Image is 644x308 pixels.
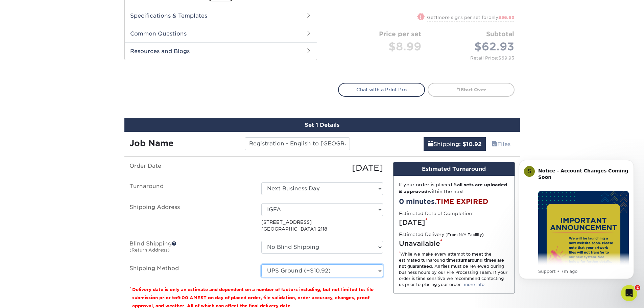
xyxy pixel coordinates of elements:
[492,141,497,147] span: files
[124,118,520,132] div: Set 1 Details
[621,285,637,301] iframe: Intercom live chat
[245,137,350,150] input: Enter a job name
[635,285,640,290] span: 2
[125,25,317,42] h2: Common Questions
[399,251,509,288] div: While we make every attempt to meet the estimated turnaround times; . All files must be reviewed ...
[2,287,57,306] iframe: Google Customer Reviews
[124,162,256,174] label: Order Date
[399,258,504,269] strong: turnaround times are not guaranteed
[393,162,515,176] div: Estimated Turnaround
[399,231,484,238] label: Estimated Delivery:
[338,83,425,96] a: Chat with a Print Pro
[509,150,644,290] iframe: Intercom notifications message
[459,141,481,147] b: : $10.92
[399,181,509,195] div: If your order is placed & within the next:
[428,141,433,147] span: shipping
[399,196,509,207] div: 0 minutes.
[464,282,484,287] a: more info
[424,137,486,151] a: Shipping: $10.92
[256,162,388,174] div: [DATE]
[124,182,256,195] label: Turnaround
[399,217,509,228] div: [DATE]
[177,295,197,300] span: 9:00 AM
[125,7,317,24] h2: Specifications & Templates
[399,238,509,248] div: Unavailable
[124,241,256,256] label: Blind Shipping
[124,264,256,277] label: Shipping Method
[261,219,383,233] p: [STREET_ADDRESS] [GEOGRAPHIC_DATA]-2118
[487,137,515,151] a: Files
[125,42,317,60] h2: Resources and Blogs
[436,197,488,206] span: TIME EXPIRED
[446,233,484,237] small: (From N/A Facility)
[428,83,515,96] a: Start Over
[124,203,256,233] label: Shipping Address
[129,247,170,253] small: (Return Address)
[399,210,473,217] label: Estimated Date of Completion:
[129,138,173,148] strong: Job Name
